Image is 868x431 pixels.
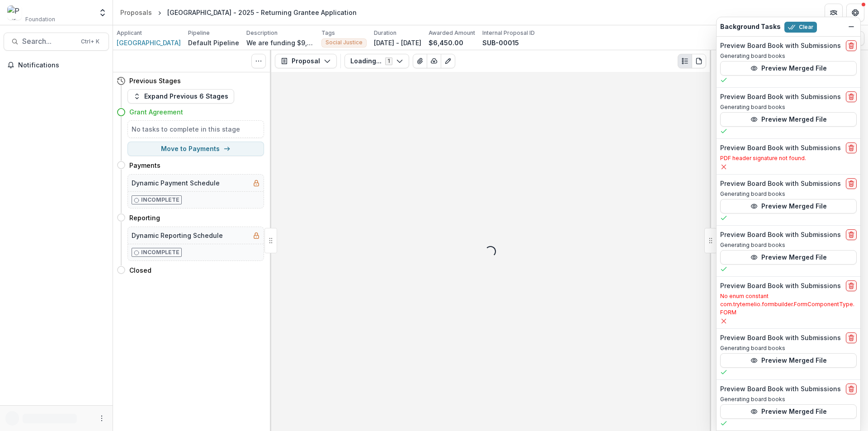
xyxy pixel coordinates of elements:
button: delete [846,332,857,343]
p: SUB-00015 [482,38,519,47]
span: Foundation [25,15,55,24]
button: Proposal [275,54,337,68]
button: Preview Merged File [720,353,857,368]
p: Generating board books [720,344,857,352]
button: Toggle View Cancelled Tasks [251,54,266,68]
h5: No tasks to complete in this stage [132,124,260,134]
p: PDF header signature not found. [720,154,857,162]
button: Preview Merged File [720,199,857,213]
p: Generating board books [720,52,857,60]
p: Generating board books [720,241,857,249]
span: Notifications [18,62,105,69]
button: Preview Merged File [720,61,857,76]
button: Edit as form [441,54,455,68]
button: PDF view [692,54,706,68]
h2: Preview Board Book with Submissions [720,180,841,188]
p: Description [246,29,278,37]
img: Philip and Muriel Berman Foundation [7,5,22,20]
h5: Dynamic Payment Schedule [132,178,220,188]
h2: Preview Board Book with Submissions [720,385,841,393]
h4: Closed [129,265,151,275]
button: Clear [784,22,817,33]
h2: Preview Board Book with Submissions [720,93,841,101]
span: Search... [22,37,75,46]
p: Incomplete [141,196,179,204]
button: delete [846,40,857,51]
p: No enum constant com.trytemelio.formbuilder.FormComponentType.FORM [720,292,857,317]
button: delete [846,384,857,394]
button: View Attached Files [413,54,427,68]
button: Expand Previous 6 Stages [127,89,234,104]
p: Default Pipeline [188,38,239,47]
button: Partners [825,4,843,22]
button: Search... [4,33,109,51]
button: Get Help [846,4,864,22]
h4: Payments [129,161,160,170]
button: Notifications [4,58,109,72]
button: Preview Merged File [720,112,857,127]
span: Social Justice [325,39,363,46]
h2: Background Tasks [720,23,781,31]
h5: Dynamic Reporting Schedule [132,231,223,240]
p: Generating board books [720,190,857,198]
p: Generating board books [720,103,857,111]
h4: Grant Agreement [129,107,183,117]
button: delete [846,280,857,291]
h2: Preview Board Book with Submissions [720,334,841,342]
button: delete [846,142,857,153]
button: Loading...1 [344,54,409,68]
h2: Preview Board Book with Submissions [720,42,841,50]
p: $6,450.00 [429,38,463,47]
button: Dismiss [846,21,857,32]
p: We are funding $9,000 CAD for BIPOC book purchasing. As of [DATE] that is approximately $6,450 US... [246,38,314,47]
h2: Preview Board Book with Submissions [720,144,841,152]
p: Applicant [117,29,142,37]
button: Open entity switcher [96,4,109,22]
h4: Previous Stages [129,76,181,85]
button: Preview Merged File [720,250,857,265]
button: delete [846,91,857,102]
nav: breadcrumb [117,6,360,19]
p: Generating board books [720,395,857,403]
button: delete [846,229,857,240]
p: Awarded Amount [429,29,475,37]
h2: Preview Board Book with Submissions [720,231,841,239]
div: Proposals [120,8,152,17]
div: Ctrl + K [79,37,101,47]
p: Pipeline [188,29,210,37]
button: Move to Payments [127,142,264,156]
a: [GEOGRAPHIC_DATA] [117,38,181,47]
p: Internal Proposal ID [482,29,535,37]
p: Tags [321,29,335,37]
a: Proposals [117,6,156,19]
button: delete [846,178,857,189]
button: More [96,413,107,424]
h2: Preview Board Book with Submissions [720,282,841,290]
button: Plaintext view [678,54,692,68]
p: Duration [374,29,396,37]
h4: Reporting [129,213,160,223]
p: [DATE] - [DATE] [374,38,421,47]
div: [GEOGRAPHIC_DATA] - 2025 - Returning Grantee Application [167,8,357,17]
button: Preview Merged File [720,404,857,419]
p: Incomplete [141,248,179,256]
